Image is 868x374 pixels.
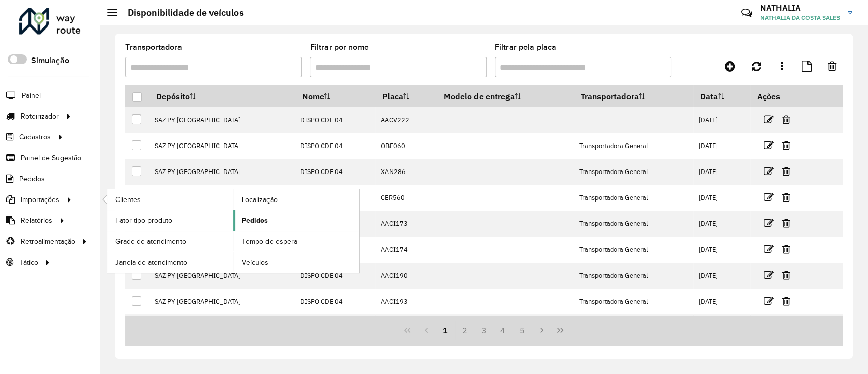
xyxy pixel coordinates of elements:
[31,54,69,67] label: Simulação
[107,189,233,210] a: Clientes
[763,164,773,178] a: Editar
[149,263,294,289] td: SAZ PY [GEOGRAPHIC_DATA]
[693,185,750,211] td: [DATE]
[375,85,437,107] th: Placa
[375,185,437,211] td: CER560
[693,159,750,185] td: [DATE]
[295,289,375,314] td: DISPO CDE 04
[149,185,294,211] td: SAZ PY [GEOGRAPHIC_DATA]
[295,107,375,133] td: DISPO CDE 04
[375,314,437,340] td: AAAC533
[115,215,172,226] span: Fator tipo produto
[574,237,693,263] td: Transportadora General
[375,289,437,314] td: AACI193
[574,133,693,159] td: Transportadora General
[22,90,41,101] span: Painel
[149,133,294,159] td: SAZ PY [GEOGRAPHIC_DATA]
[242,257,268,268] span: Veículos
[763,294,773,308] a: Editar
[233,189,359,210] a: Localização
[21,236,75,247] span: Retroalimentação
[117,7,244,18] h2: Disponibilidade de veículos
[375,107,437,133] td: AACV222
[295,314,375,340] td: DISPO CDE 04
[21,215,52,226] span: Relatórios
[149,314,294,340] td: SAZ PY [GEOGRAPHIC_DATA]
[693,263,750,289] td: [DATE]
[149,107,294,133] td: SAZ PY [GEOGRAPHIC_DATA]
[693,237,750,263] td: [DATE]
[21,111,59,122] span: Roteirizador
[242,194,278,205] span: Localização
[782,216,790,230] a: Excluir
[125,41,182,53] label: Transportadora
[574,85,693,107] th: Transportadora
[782,164,790,178] a: Excluir
[375,159,437,185] td: XAN286
[574,159,693,185] td: Transportadora General
[750,85,811,107] th: Ações
[782,138,790,152] a: Excluir
[760,3,840,13] h3: NATHALIA
[115,257,187,268] span: Janela de atendimento
[19,174,45,184] span: Pedidos
[693,107,750,133] td: [DATE]
[19,132,51,142] span: Cadastros
[21,153,81,163] span: Painel de Sugestão
[493,321,513,340] button: 4
[295,185,375,211] td: DISPO CDE 04
[437,85,574,107] th: Modelo de entrega
[495,41,556,53] label: Filtrar pela placa
[149,289,294,314] td: SAZ PY [GEOGRAPHIC_DATA]
[693,289,750,314] td: [DATE]
[763,268,773,282] a: Editar
[574,211,693,237] td: Transportadora General
[115,194,141,205] span: Clientes
[436,321,455,340] button: 1
[574,263,693,289] td: Transportadora General
[295,133,375,159] td: DISPO CDE 04
[233,252,359,272] a: Veículos
[693,314,750,340] td: [DATE]
[149,159,294,185] td: SAZ PY [GEOGRAPHIC_DATA]
[375,211,437,237] td: AACI173
[736,2,758,24] a: Contato Rápido
[295,85,375,107] th: Nome
[782,242,790,256] a: Excluir
[782,268,790,282] a: Excluir
[513,321,532,340] button: 5
[574,314,693,340] td: Transportadora General
[375,133,437,159] td: OBF060
[782,112,790,126] a: Excluir
[107,252,233,272] a: Janela de atendimento
[763,112,773,126] a: Editar
[149,85,294,107] th: Depósito
[763,216,773,230] a: Editar
[21,194,59,205] span: Importações
[551,321,570,340] button: Last Page
[375,237,437,263] td: AACI174
[474,321,494,340] button: 3
[233,231,359,251] a: Tempo de espera
[574,185,693,211] td: Transportadora General
[107,210,233,231] a: Fator tipo produto
[295,159,375,185] td: DISPO CDE 04
[455,321,474,340] button: 2
[532,321,551,340] button: Next Page
[782,294,790,308] a: Excluir
[782,190,790,204] a: Excluir
[19,257,38,268] span: Tático
[763,138,773,152] a: Editar
[760,13,840,22] span: NATHALIA DA COSTA SALES
[763,242,773,256] a: Editar
[242,236,297,247] span: Tempo de espera
[375,263,437,289] td: AACI190
[233,210,359,231] a: Pedidos
[693,85,750,107] th: Data
[763,190,773,204] a: Editar
[295,263,375,289] td: DISPO CDE 04
[310,41,368,53] label: Filtrar por nome
[107,231,233,251] a: Grade de atendimento
[693,211,750,237] td: [DATE]
[693,133,750,159] td: [DATE]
